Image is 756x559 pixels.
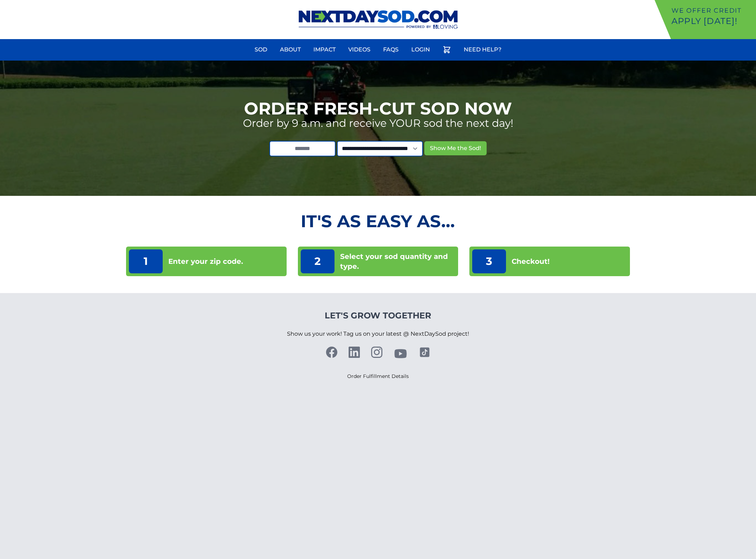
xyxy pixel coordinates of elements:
a: Order Fulfillment Details [347,373,409,379]
h1: Order Fresh-Cut Sod Now [244,100,512,117]
p: Enter your zip code. [168,256,243,266]
a: Login [407,41,434,58]
p: Order by 9 a.m. and receive YOUR sod the next day! [243,117,513,130]
a: Sod [250,41,271,58]
p: 3 [472,249,506,273]
a: FAQs [379,41,403,58]
p: We offer Credit [671,6,753,15]
h4: Let's Grow Together [287,310,469,321]
p: Select your sod quantity and type. [340,251,456,271]
p: Checkout! [512,256,550,266]
a: About [276,41,305,58]
a: Need Help? [460,41,506,58]
a: Videos [344,41,375,58]
button: Show Me the Sod! [424,141,487,155]
p: Show us your work! Tag us on your latest @ NextDaySod project! [287,321,469,347]
p: Apply [DATE]! [671,15,753,27]
h2: It's as Easy As... [126,213,630,230]
p: 2 [301,249,335,273]
a: Impact [309,41,340,58]
p: 1 [129,249,163,273]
